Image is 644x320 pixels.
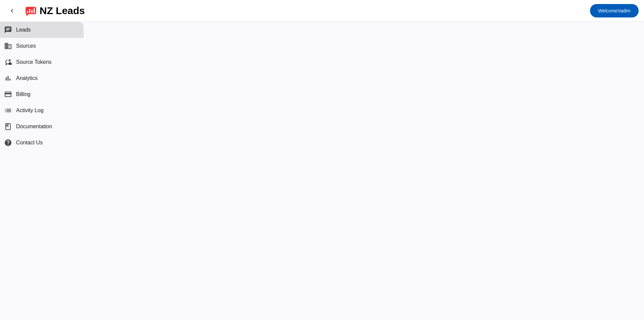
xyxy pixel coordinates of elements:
mat-icon: payment [4,90,12,98]
span: Source Tokens [16,59,52,65]
span: Welcome [598,8,618,13]
span: Contact Us [16,140,43,146]
mat-icon: bar_chart [4,74,12,82]
mat-icon: chevron_left [8,7,16,15]
span: Sources [16,43,36,49]
span: Activity Log [16,107,44,113]
button: WelcomeVadim [590,4,639,17]
span: Vadim [598,6,631,15]
mat-icon: cloud_sync [4,58,12,66]
mat-icon: help [4,139,12,147]
span: Billing [16,91,31,97]
mat-icon: business [4,42,12,50]
div: NZ Leads [40,6,85,15]
img: logo [25,5,36,16]
span: Leads [16,27,31,33]
span: book [4,123,12,131]
mat-icon: list [4,106,12,115]
mat-icon: chat [4,26,12,34]
span: Documentation [16,124,52,130]
span: Analytics [16,75,38,81]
